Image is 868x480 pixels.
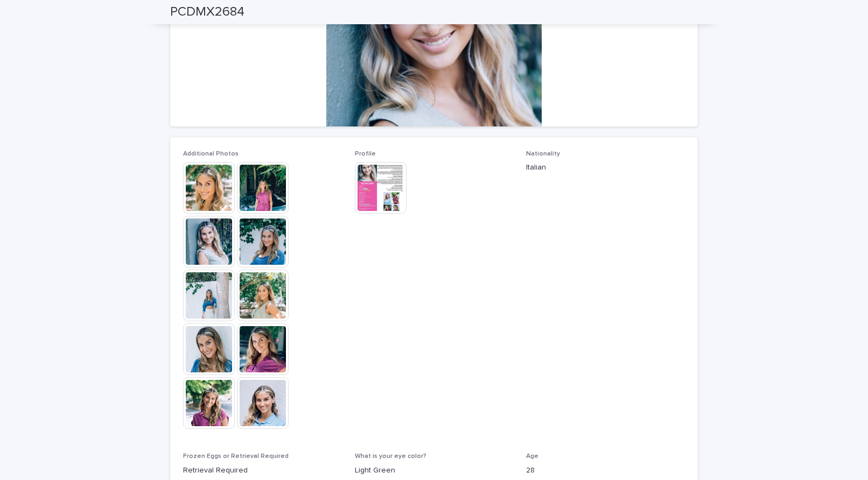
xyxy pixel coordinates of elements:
[526,453,538,460] span: Age
[526,162,685,173] p: Italian
[355,465,514,476] p: Light Green
[170,4,244,20] h2: PCDMX2684
[183,465,342,476] p: Retrieval Required
[355,453,426,460] span: What is your eye color?
[526,465,685,476] p: 28
[355,151,376,157] span: Profile
[183,453,289,460] span: Frozen Eggs or Retrieval Required
[183,151,239,157] span: Additional Photos
[526,151,560,157] span: Nationality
